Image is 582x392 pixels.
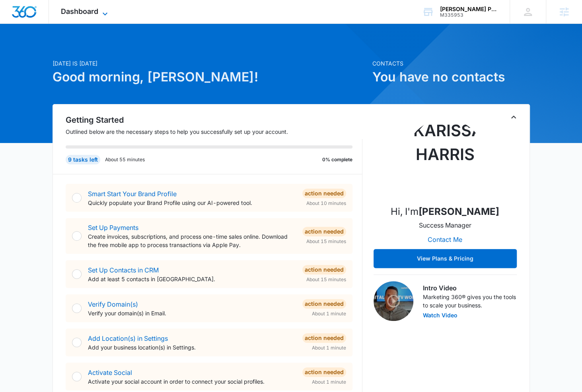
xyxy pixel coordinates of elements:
a: Set Up Contacts in CRM [88,266,159,274]
img: Intro Video [374,281,413,321]
a: Activate Social [88,369,132,377]
div: Action Needed [302,189,346,198]
p: Activate your social account in order to connect your social profiles. [88,377,296,386]
p: Quickly populate your Brand Profile using our AI-powered tool. [88,199,296,207]
p: 0% complete [322,156,352,163]
div: account id [440,12,498,18]
p: Success Manager [419,220,471,230]
div: Action Needed [302,367,346,377]
button: Watch Video [423,313,457,318]
span: About 10 minutes [306,200,346,207]
h3: Intro Video [423,283,517,293]
p: Add at least 5 contacts in [GEOGRAPHIC_DATA]. [88,275,296,283]
div: 9 tasks left [66,155,100,164]
a: Add Location(s) in Settings [88,334,168,342]
span: About 15 minutes [306,276,346,283]
span: About 1 minute [312,378,346,386]
p: Add your business location(s) in Settings. [88,343,296,351]
p: Marketing 360® gives you the tools to scale your business. [423,293,517,309]
span: About 15 minutes [306,238,346,245]
h1: You have no contacts [372,68,530,87]
button: Contact Me [420,230,470,249]
p: Create invoices, subscriptions, and process one-time sales online. Download the free mobile app t... [88,232,296,249]
div: account name [440,6,498,12]
strong: [PERSON_NAME] [418,206,499,217]
div: Action Needed [302,265,346,274]
p: About 55 minutes [105,156,145,163]
img: Karissa Harris [405,119,485,198]
a: Verify Domain(s) [88,300,138,308]
p: Outlined below are the necessary steps to help you successfully set up your account. [66,127,362,136]
h1: Good morning, [PERSON_NAME]! [53,68,368,87]
div: Action Needed [302,299,346,309]
p: Contacts [372,59,530,68]
p: Verify your domain(s) in Email. [88,309,296,317]
span: About 1 minute [312,344,346,351]
a: Set Up Payments [88,224,138,232]
div: Action Needed [302,333,346,343]
button: View Plans & Pricing [374,249,517,268]
a: Smart Start Your Brand Profile [88,190,177,198]
button: Toggle Collapse [509,112,518,122]
span: Dashboard [61,7,98,15]
p: [DATE] is [DATE] [53,59,368,68]
h2: Getting Started [66,114,362,126]
span: About 1 minute [312,310,346,317]
p: Hi, I'm [391,205,499,219]
div: Action Needed [302,227,346,236]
